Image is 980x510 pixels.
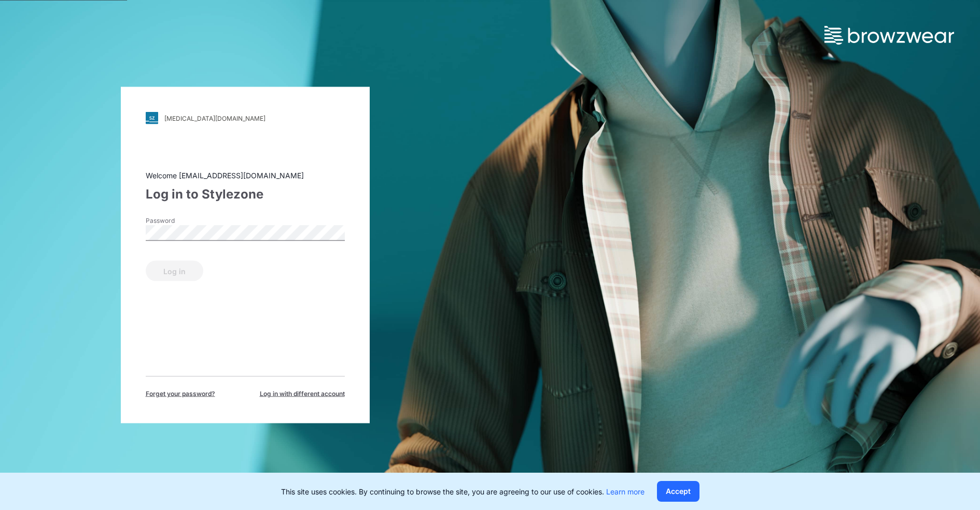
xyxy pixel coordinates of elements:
[164,114,265,122] div: [MEDICAL_DATA][DOMAIN_NAME]
[146,112,158,124] img: svg+xml;base64,PHN2ZyB3aWR0aD0iMjgiIGhlaWdodD0iMjgiIHZpZXdCb3g9IjAgMCAyOCAyOCIgZmlsbD0ibm9uZSIgeG...
[146,216,218,225] label: Password
[146,170,345,181] div: Welcome [EMAIL_ADDRESS][DOMAIN_NAME]
[281,486,645,497] p: This site uses cookies. By continuing to browse the site, you are agreeing to our use of cookies.
[260,389,345,399] span: Log in with different account
[146,389,215,399] span: Forget your password?
[146,185,345,204] div: Log in to Stylezone
[824,26,954,45] img: browzwear-logo.73288ffb.svg
[146,112,345,124] a: [MEDICAL_DATA][DOMAIN_NAME]
[657,481,699,502] button: Accept
[606,487,645,496] a: Learn more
